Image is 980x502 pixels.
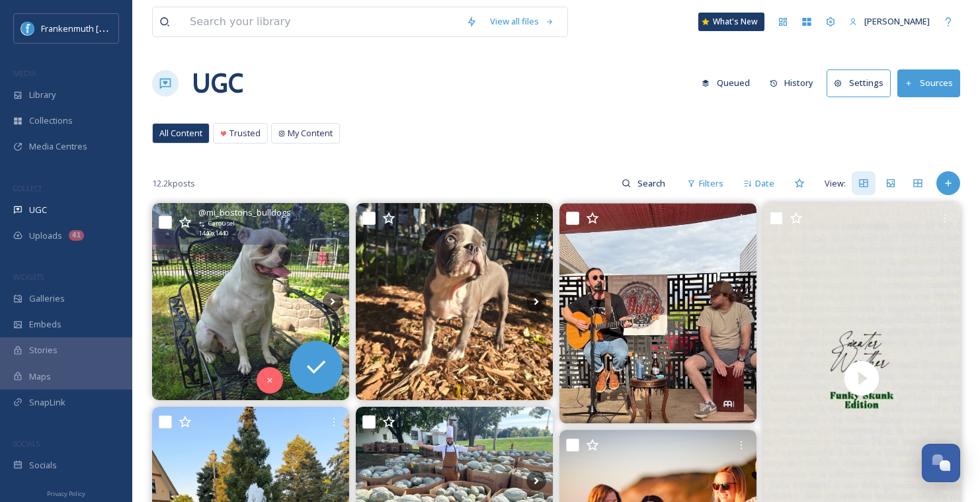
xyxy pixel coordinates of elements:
[47,489,85,498] span: Privacy Policy
[483,9,561,34] a: View all files
[842,9,936,34] a: [PERSON_NAME]
[29,370,51,383] span: Maps
[192,63,243,103] a: UGC
[208,219,235,228] span: Carousel
[29,140,87,153] span: Media Centres
[29,204,47,216] span: UGC
[755,177,774,190] span: Date
[198,229,228,238] span: 1440 x 1440
[13,439,40,448] span: SOCIALS
[21,22,34,35] img: Social%20Media%20PFP%202025.jpg
[152,203,349,400] img: We had some outside time with these sweet boys! 🥰 We had some beautiful weather the other day, so...
[29,230,62,242] span: Uploads
[159,127,202,140] span: All Content
[897,69,960,97] button: Sources
[825,177,846,190] span: View:
[827,69,891,97] button: Settings
[698,13,764,31] a: What's New
[29,344,58,356] span: Stories
[827,69,897,97] a: Settings
[29,114,73,127] span: Collections
[631,170,674,196] input: Search
[695,70,756,96] button: Queued
[699,177,723,190] span: Filters
[922,444,960,482] button: Open Chat
[13,68,36,78] span: MEDIA
[47,485,85,501] a: Privacy Policy
[356,203,553,400] img: 🩵 This Adorably Sweet Boy 🩵 🐾 Found His Perfect Family!! 🐾 Tahqumanon found his perfect family! H...
[13,183,42,193] span: COLLECT
[13,272,44,282] span: WIDGETS
[763,70,827,96] a: History
[29,292,65,305] span: Galleries
[198,206,291,219] span: @ mi_bostons_bulldogs
[229,127,261,140] span: Trusted
[559,203,756,423] img: Live music tonight with Owen Butterfield - starts at 7:30p #TDubs #Frankenmuth #liveentertainment...
[288,127,333,140] span: My Content
[183,7,460,36] input: Search your library
[29,396,65,409] span: SnapLink
[29,89,56,101] span: Library
[152,177,195,190] span: 12.2k posts
[69,230,84,241] div: 41
[763,70,821,96] button: History
[29,318,61,331] span: Embeds
[41,22,141,34] span: Frankenmuth [US_STATE]
[864,15,930,27] span: [PERSON_NAME]
[29,459,57,472] span: Socials
[695,70,763,96] a: Queued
